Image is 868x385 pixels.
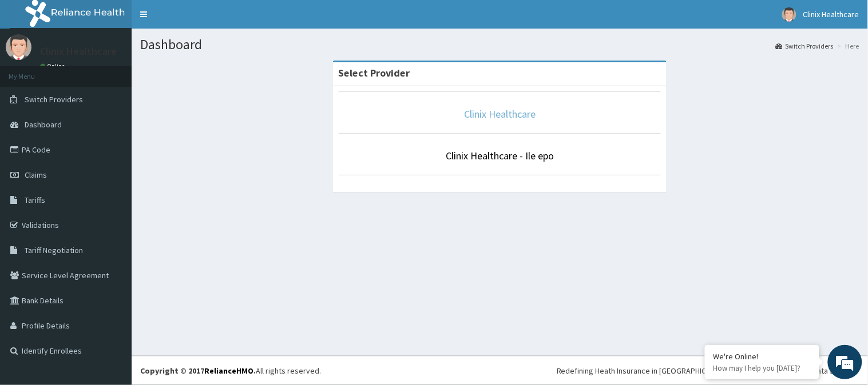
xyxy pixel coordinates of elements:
span: Switch Providers [25,94,83,105]
li: Here [835,41,859,51]
p: How may I help you today? [714,363,811,373]
a: Clinix Healthcare [464,107,536,121]
span: Tariff Negotiation [25,245,83,255]
a: RelianceHMO [204,366,253,376]
strong: Select Provider [339,66,410,79]
img: User Image [782,7,796,22]
span: Dashboard [25,119,62,130]
img: User Image [6,34,31,60]
a: Switch Providers [776,41,834,51]
a: Clinix Healthcare - Ile epo [446,149,554,162]
p: Clinix Healthcare [40,46,117,57]
div: Redefining Heath Insurance in [GEOGRAPHIC_DATA] using Telemedicine and Data Science! [557,365,859,376]
h1: Dashboard [140,37,859,52]
span: Tariffs [25,195,45,205]
div: We're Online! [714,351,811,362]
a: Online [40,62,68,70]
strong: Copyright © 2017 . [140,366,256,376]
footer: All rights reserved. [132,356,868,385]
span: Clinix Healthcare [803,9,859,19]
span: Claims [25,170,47,180]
